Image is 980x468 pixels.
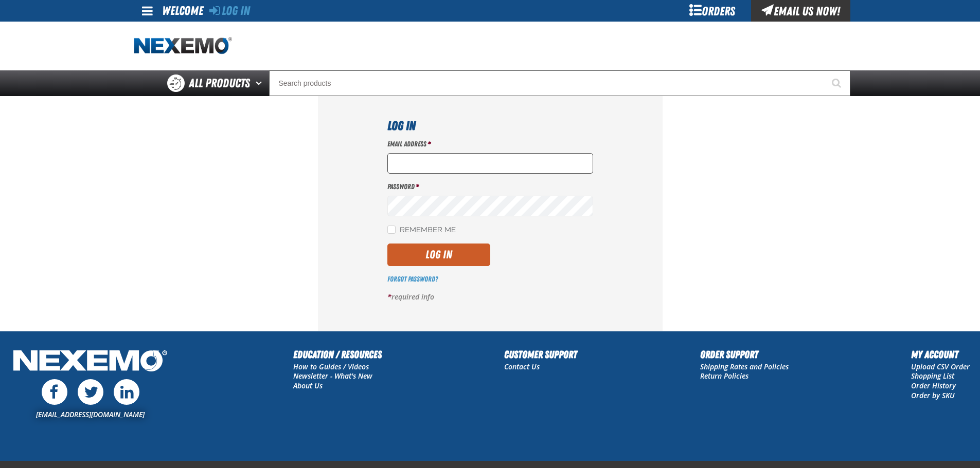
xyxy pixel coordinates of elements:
[387,244,490,266] button: Log In
[134,37,232,55] img: Nexemo logo
[911,381,956,390] a: Order History
[700,371,749,381] a: Return Policies
[911,390,955,400] a: Order by SKU
[911,371,954,381] a: Shopping List
[911,362,970,371] a: Upload CSV Order
[504,347,577,362] h2: Customer Support
[134,37,232,55] a: Home
[293,371,372,381] a: Newsletter - What's New
[504,362,540,371] a: Contact Us
[387,226,456,235] label: Remember Me
[252,70,269,96] button: Open All Products pages
[387,139,593,149] label: Email Address
[700,362,789,371] a: Shipping Rates and Policies
[293,362,369,371] a: How to Guides / Videos
[387,292,593,302] p: required info
[293,347,382,362] h2: Education / Resources
[700,347,789,362] h2: Order Support
[293,381,323,390] a: About Us
[825,70,850,96] button: Start Searching
[189,74,250,92] span: All Products
[36,409,145,419] a: [EMAIL_ADDRESS][DOMAIN_NAME]
[387,182,593,192] label: Password
[387,226,396,234] input: Remember Me
[387,275,438,283] a: Forgot Password?
[911,347,970,362] h2: My Account
[209,4,250,18] a: Log In
[387,117,593,135] h1: Log In
[10,347,170,377] img: Nexemo Logo
[269,70,850,96] input: Search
